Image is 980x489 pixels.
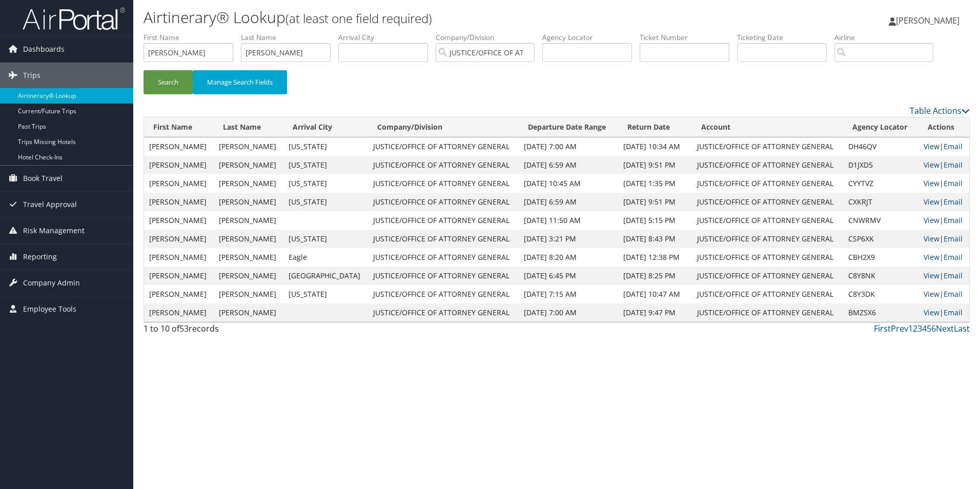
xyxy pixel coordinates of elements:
td: [PERSON_NAME] [144,248,214,267]
span: Book Travel [23,166,63,191]
td: CBH2X9 [843,248,918,267]
td: [PERSON_NAME] [144,230,214,248]
th: Departure Date Range: activate to sort column ascending [519,117,618,137]
td: [DATE] 8:25 PM [618,267,692,285]
td: [DATE] 3:21 PM [519,230,618,248]
th: Company/Division [368,117,519,137]
img: airportal-logo.png [23,7,125,31]
td: [DATE] 12:38 PM [618,248,692,267]
td: [PERSON_NAME] [144,156,214,174]
td: JUSTICE/OFFICE OF ATTORNEY GENERAL [692,285,843,303]
label: Ticketing Date [737,32,834,43]
span: Dashboards [23,36,65,62]
a: View [924,178,940,188]
a: View [924,289,940,299]
span: Employee Tools [23,296,76,322]
td: [PERSON_NAME] [144,211,214,230]
td: CXKRJT [843,193,918,211]
a: Table Actions [910,105,970,116]
td: JUSTICE/OFFICE OF ATTORNEY GENERAL [368,174,519,193]
a: View [924,308,940,317]
td: JUSTICE/OFFICE OF ATTORNEY GENERAL [692,230,843,248]
th: Last Name: activate to sort column ascending [214,117,283,137]
a: First [874,323,891,334]
td: DH46QV [843,137,918,156]
td: [DATE] 10:34 AM [618,137,692,156]
td: [DATE] 10:47 AM [618,285,692,303]
td: [DATE] 11:50 AM [519,211,618,230]
td: JUSTICE/OFFICE OF ATTORNEY GENERAL [368,156,519,174]
a: Email [944,252,963,262]
th: Account: activate to sort column ascending [692,117,843,137]
td: [PERSON_NAME] [214,267,283,285]
td: JUSTICE/OFFICE OF ATTORNEY GENERAL [692,156,843,174]
td: | [918,137,969,156]
td: [DATE] 8:43 PM [618,230,692,248]
a: View [924,197,940,207]
td: JUSTICE/OFFICE OF ATTORNEY GENERAL [692,193,843,211]
td: [PERSON_NAME] [214,156,283,174]
td: [PERSON_NAME] [144,267,214,285]
td: JUSTICE/OFFICE OF ATTORNEY GENERAL [368,230,519,248]
td: [GEOGRAPHIC_DATA] [283,267,368,285]
a: View [924,141,940,151]
td: [PERSON_NAME] [214,193,283,211]
a: Email [944,215,963,225]
td: Eagle [283,248,368,267]
a: Next [936,323,954,334]
td: [PERSON_NAME] [214,211,283,230]
td: C8Y8NK [843,267,918,285]
div: 1 to 10 of records [144,322,339,340]
td: | [918,248,969,267]
td: CSP6XK [843,230,918,248]
a: Email [944,178,963,188]
a: [PERSON_NAME] [889,5,970,36]
small: (at least one field required) [285,10,432,27]
label: Last Name [241,32,338,43]
td: [DATE] 10:45 AM [519,174,618,193]
button: Search [144,70,193,94]
a: Email [944,308,963,317]
span: Trips [23,63,40,88]
td: [DATE] 7:15 AM [519,285,618,303]
td: [DATE] 9:51 PM [618,193,692,211]
td: [PERSON_NAME] [214,303,283,322]
label: Company/Division [436,32,542,43]
td: C8Y3DK [843,285,918,303]
td: | [918,174,969,193]
a: View [924,271,940,280]
td: JUSTICE/OFFICE OF ATTORNEY GENERAL [368,267,519,285]
td: [PERSON_NAME] [214,174,283,193]
a: Prev [891,323,908,334]
span: [PERSON_NAME] [896,15,959,26]
a: 1 [908,323,913,334]
a: 6 [931,323,936,334]
td: | [918,193,969,211]
a: Email [944,234,963,243]
td: | [918,267,969,285]
td: JUSTICE/OFFICE OF ATTORNEY GENERAL [368,137,519,156]
td: [PERSON_NAME] [214,137,283,156]
label: Agency Locator [542,32,640,43]
a: Email [944,141,963,151]
td: [DATE] 6:59 AM [519,156,618,174]
a: 5 [927,323,931,334]
td: | [918,230,969,248]
td: JUSTICE/OFFICE OF ATTORNEY GENERAL [692,248,843,267]
td: [DATE] 9:47 PM [618,303,692,322]
a: 2 [913,323,917,334]
td: JUSTICE/OFFICE OF ATTORNEY GENERAL [692,174,843,193]
td: [DATE] 6:59 AM [519,193,618,211]
span: Risk Management [23,218,85,243]
label: Ticket Number [640,32,737,43]
td: JUSTICE/OFFICE OF ATTORNEY GENERAL [692,303,843,322]
td: JUSTICE/OFFICE OF ATTORNEY GENERAL [692,137,843,156]
td: [PERSON_NAME] [214,248,283,267]
label: First Name [144,32,241,43]
th: Actions [918,117,969,137]
td: [DATE] 7:00 AM [519,303,618,322]
a: View [924,234,940,243]
th: First Name: activate to sort column ascending [144,117,214,137]
a: 4 [922,323,927,334]
label: Airline [834,32,941,43]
